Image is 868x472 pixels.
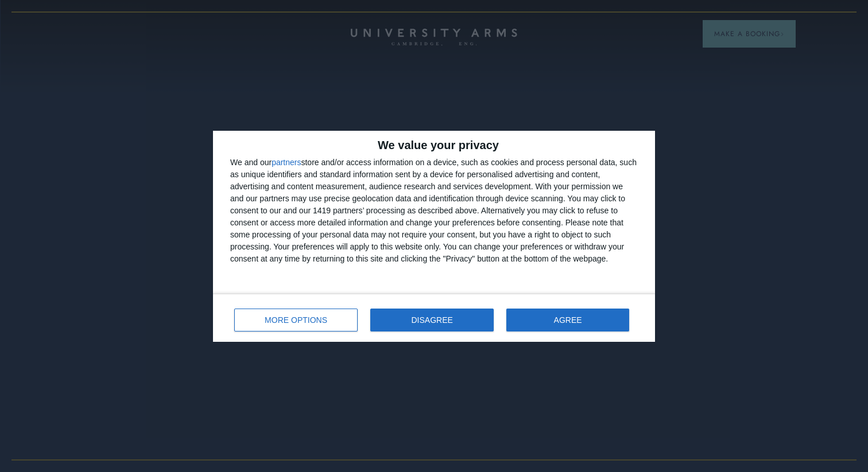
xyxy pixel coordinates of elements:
div: We and our store and/or access information on a device, such as cookies and process personal data... [230,157,638,265]
button: partners [272,158,301,166]
span: DISAGREE [412,316,453,324]
span: MORE OPTIONS [265,316,327,324]
button: MORE OPTIONS [234,309,358,331]
h2: We value your privacy [230,139,638,151]
button: DISAGREE [370,309,494,331]
div: qc-cmp2-ui [213,131,655,342]
span: AGREE [554,316,582,324]
button: AGREE [506,309,629,331]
